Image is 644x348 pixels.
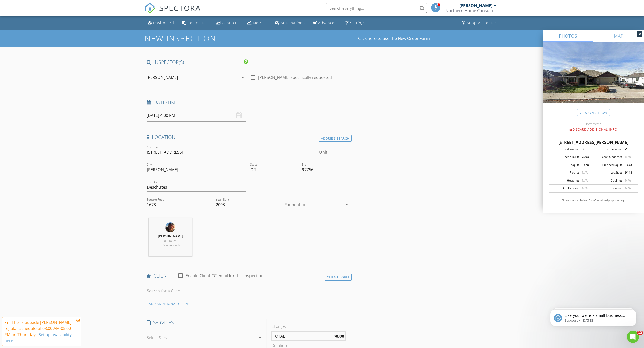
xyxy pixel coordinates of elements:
[577,109,610,116] a: View on Zillow
[550,186,579,191] div: Appliances:
[271,323,345,329] div: Charges
[245,18,269,28] a: Metrics
[550,178,579,183] div: Heating:
[593,186,622,191] div: Rooms:
[543,122,644,126] div: Incorrect?
[253,20,267,25] div: Metrics
[358,36,430,40] a: Click here to use the New Order Form
[240,74,246,81] i: arrow_drop_down
[622,163,636,167] div: 1678
[622,170,636,175] div: 9148
[445,8,496,13] div: Northern Home Consulting LLC
[159,3,201,13] span: SPECTORA
[579,163,593,167] div: 1678
[622,147,636,151] div: 2
[326,3,427,13] input: Search everything...
[325,274,352,281] div: Client Form
[593,30,644,42] a: MAP
[550,163,579,167] div: Sq Ft:
[147,75,178,80] div: [PERSON_NAME]
[147,319,263,326] h4: SERVICES
[593,170,622,175] div: Lot Size:
[625,155,631,159] span: N/A
[543,42,644,115] img: streetview
[145,7,201,18] a: SPECTORA
[147,300,192,307] div: ADD ADDITIONAL client
[637,331,643,335] span: 12
[311,18,339,28] a: Advanced
[627,331,639,343] iframe: Intercom live chat
[625,186,631,191] span: N/A
[147,273,350,279] h4: client
[147,287,350,295] input: Search for a Client
[186,273,264,278] label: Enable Client CC email for this inspection
[467,20,496,25] div: Support Center
[257,335,263,341] i: arrow_drop_down
[550,170,579,175] div: Floors:
[549,199,638,202] p: All data is unverified and for informational purposes only.
[550,155,579,159] div: Year Built:
[459,3,492,8] div: [PERSON_NAME]
[579,147,593,151] div: 3
[343,18,367,28] a: Settings
[4,319,75,344] div: FYI: This is outside [PERSON_NAME] regular schedule of 08:00 AM-05:00 PM on Thursdays.
[222,20,239,25] div: Contacts
[582,178,588,183] span: N/A
[147,134,350,140] h4: Location
[165,222,175,232] img: img_3478_copy.jpg
[160,243,181,247] span: (a few seconds)
[593,155,622,159] div: Year Updated:
[145,3,156,14] img: The Best Home Inspection Software - Spectora
[273,18,307,28] a: Automations (Basic)
[258,75,332,80] label: [PERSON_NAME] specifically requested
[153,20,174,25] div: Dashboard
[625,178,631,183] span: N/A
[593,147,622,151] div: Bathrooms:
[281,20,305,25] div: Automations
[334,333,344,339] strong: $0.00
[272,332,311,341] td: TOTAL
[158,234,183,238] strong: [PERSON_NAME]
[214,18,241,28] a: Contacts
[180,18,210,28] a: Templates
[147,109,246,122] input: Select date
[145,34,257,43] h1: New Inspection
[188,20,208,25] div: Templates
[550,147,579,151] div: Bedrooms:
[543,299,644,334] iframe: Intercom notifications message
[593,178,622,183] div: Cooling:
[567,126,619,133] div: Discard Additional info
[344,202,350,208] i: arrow_drop_down
[549,139,638,145] div: [STREET_ADDRESS][PERSON_NAME]
[147,99,350,106] h4: Date/Time
[582,186,588,191] span: N/A
[543,30,593,42] a: PHOTOS
[582,170,588,175] span: N/A
[147,59,248,66] h4: INSPECTOR(S)
[318,20,337,25] div: Advanced
[164,239,177,243] span: 0.0 miles
[593,163,622,167] div: Finished Sq Ft:
[146,18,176,28] a: Dashboard
[350,20,365,25] div: Settings
[579,155,593,159] div: 2003
[319,135,352,142] div: Address Search
[460,18,498,28] a: Support Center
